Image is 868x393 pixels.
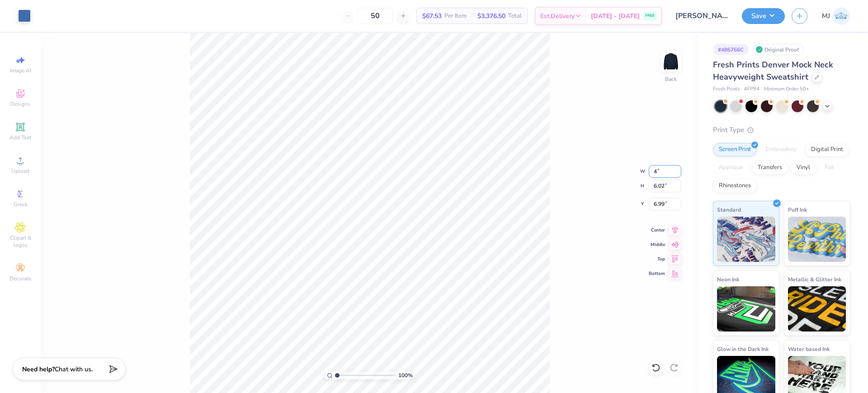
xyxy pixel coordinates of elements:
[591,11,640,21] span: [DATE] - [DATE]
[358,8,393,24] input: – –
[649,270,665,277] span: Bottom
[645,13,655,19] span: FREE
[540,11,575,21] span: Est. Delivery
[398,371,413,379] span: 100 %
[713,85,740,93] span: Fresh Prints
[669,7,735,25] input: Untitled Design
[717,217,775,262] img: Standard
[713,161,749,175] div: Applique
[444,11,467,21] span: Per Item
[822,11,830,21] span: MJ
[717,205,741,214] span: Standard
[22,365,55,374] strong: Need help?
[805,143,849,156] div: Digital Print
[713,179,757,193] div: Rhinestones
[717,275,739,284] span: Neon Ink
[9,134,31,141] span: Add Text
[788,275,841,284] span: Metallic & Glitter Ink
[752,161,788,175] div: Transfers
[508,11,522,21] span: Total
[717,286,775,331] img: Neon Ink
[832,7,850,25] img: Mark Joshua Mullasgo
[10,100,30,108] span: Designs
[477,11,505,21] span: $3,376.50
[791,161,816,175] div: Vinyl
[713,143,757,156] div: Screen Print
[10,67,31,74] span: Image AI
[649,227,665,233] span: Center
[11,167,29,175] span: Upload
[713,44,749,55] div: # 486766C
[788,217,846,262] img: Puff Ink
[14,201,28,208] span: Greek
[9,275,31,282] span: Decorate
[744,85,759,93] span: # FP94
[788,286,846,331] img: Metallic & Glitter Ink
[819,161,840,175] div: Foil
[55,365,93,374] span: Chat with us.
[742,8,785,24] button: Save
[753,44,804,55] div: Original Proof
[764,85,809,93] span: Minimum Order: 50 +
[713,59,833,82] span: Fresh Prints Denver Mock Neck Heavyweight Sweatshirt
[662,52,680,71] img: Back
[759,143,802,156] div: Embroidery
[5,234,36,249] span: Clipart & logos
[822,7,850,25] a: MJ
[649,256,665,262] span: Top
[665,75,677,83] div: Back
[422,11,442,21] span: $67.53
[788,344,830,354] span: Water based Ink
[649,241,665,248] span: Middle
[717,344,769,354] span: Glow in the Dark Ink
[713,125,850,135] div: Print Type
[788,205,807,214] span: Puff Ink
